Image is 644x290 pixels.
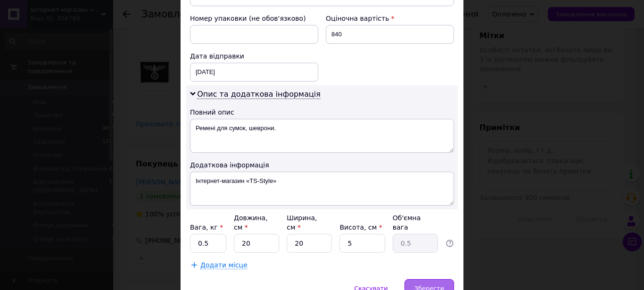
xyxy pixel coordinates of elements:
label: Довжина, см [234,214,268,231]
span: Додати місце [200,261,248,269]
textarea: Ремені для сумок, шеврони. [190,119,454,153]
div: Дата відправки [190,51,318,61]
label: Висота, см [339,224,382,231]
div: Повний опис [190,108,454,117]
div: Оціночна вартість [326,14,454,23]
span: Опис та додаткова інформація [197,90,321,99]
div: Номер упаковки (не обов'язково) [190,14,318,23]
textarea: Інтернет-магазин «TS-Style» [190,172,454,206]
div: Додаткова інформація [190,160,454,170]
div: Об'ємна вага [393,213,438,232]
label: Ширина, см [287,214,317,231]
label: Вага, кг [190,224,223,231]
